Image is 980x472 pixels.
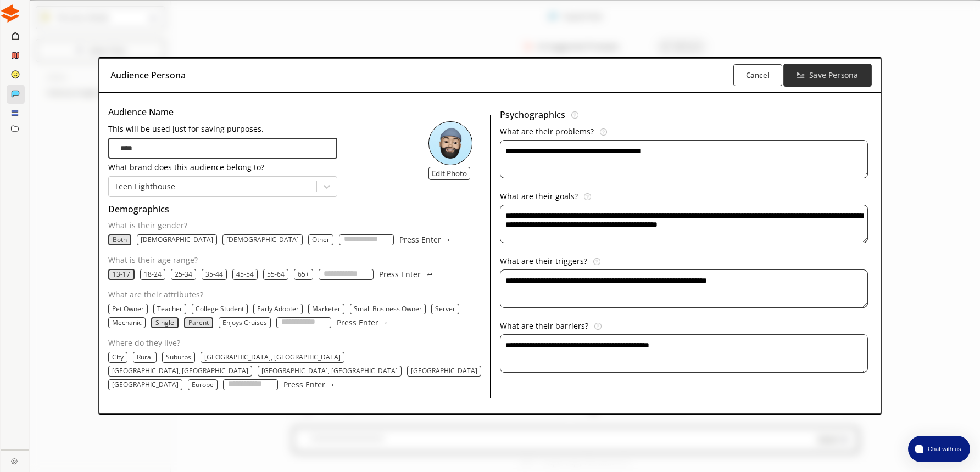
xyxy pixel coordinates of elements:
[432,168,467,178] b: Edit Photo
[593,258,600,265] img: Tooltip Icon
[113,235,127,244] button: Both
[223,379,278,390] input: location-input
[112,380,179,389] p: [GEOGRAPHIC_DATA]
[108,125,337,133] p: This will be used just for saving purposes.
[204,353,341,362] button: Atlanta, GA
[226,235,299,244] button: Male
[746,70,770,80] b: Cancel
[188,318,209,327] button: Parent
[108,163,337,172] p: What brand does this audience belong to?
[283,379,338,390] button: Press Enter
[112,367,248,375] button: San Francisco, CA
[175,270,192,279] button: 25-34
[426,273,433,276] img: Press Enter
[108,352,486,390] div: location-text-list
[500,334,868,373] textarea: audience-persona-input-textarea
[312,305,341,313] button: Marketer
[112,318,142,327] button: Mechanic
[110,67,186,83] h3: Audience Persona
[411,367,477,375] p: [GEOGRAPHIC_DATA]
[411,367,477,375] button: United States
[157,305,182,313] button: Teacher
[155,318,174,327] p: Single
[226,235,299,244] p: [DEMOGRAPHIC_DATA]
[594,323,602,330] img: Tooltip Icon
[192,380,214,389] button: Europe
[337,317,392,328] button: Press Enter
[267,270,285,279] button: 55-64
[144,270,162,279] p: 18-24
[500,322,588,330] p: What are their barriers?
[196,305,244,313] button: College Student
[108,256,486,265] p: What is their age range?
[112,380,179,389] button: Korea
[257,305,299,313] button: Early Adopter
[1,4,19,23] img: Close
[379,270,421,279] p: Press Enter
[112,367,248,375] p: [GEOGRAPHIC_DATA], [GEOGRAPHIC_DATA]
[379,269,434,280] button: Press Enter
[399,234,454,245] button: Press Enter
[447,238,453,241] img: Press Enter
[435,305,455,313] button: Server
[319,269,374,280] input: age-input
[500,257,587,266] p: What are their triggers?
[137,353,153,362] button: Rural
[261,367,398,375] button: Chicago, IL
[923,445,964,453] span: Chat with us
[222,318,267,327] button: Enjoys Cruises
[108,269,486,280] div: age-text-list
[108,234,486,245] div: gender-text-list
[141,235,213,244] p: [DEMOGRAPHIC_DATA]
[108,304,486,328] div: occupation-text-list
[399,235,441,244] p: Press Enter
[571,111,578,119] img: Tooltip Icon
[108,339,486,347] p: Where do they live?
[166,353,191,362] button: Suburbs
[108,290,486,299] p: What are their attributes?
[312,235,330,244] p: Other
[500,269,868,308] textarea: audience-persona-input-textarea
[584,193,591,200] img: Tooltip Icon
[384,321,391,324] img: Press Enter
[908,436,970,462] button: atlas-launcher
[11,458,18,464] img: Close
[600,128,607,136] img: Tooltip Icon
[809,70,858,81] b: Save Persona
[112,353,124,362] button: City
[112,305,144,313] button: Pet Owner
[141,235,213,244] button: Female
[500,205,868,243] textarea: audience-persona-input-textarea
[733,64,782,86] button: Cancel
[298,270,309,279] button: 65+
[113,270,130,279] button: 13-17
[1,450,29,469] a: Close
[354,305,422,313] button: Small Business Owner
[261,367,398,375] p: [GEOGRAPHIC_DATA], [GEOGRAPHIC_DATA]
[236,270,254,279] button: 45-54
[205,270,223,279] button: 35-44
[108,106,174,118] u: Audience Name
[428,167,470,180] button: Edit Photo
[108,221,486,230] p: What is their gender?
[500,192,578,201] p: What are their goals?
[500,140,868,178] textarea: audience-persona-input-textarea
[204,353,341,362] p: [GEOGRAPHIC_DATA], [GEOGRAPHIC_DATA]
